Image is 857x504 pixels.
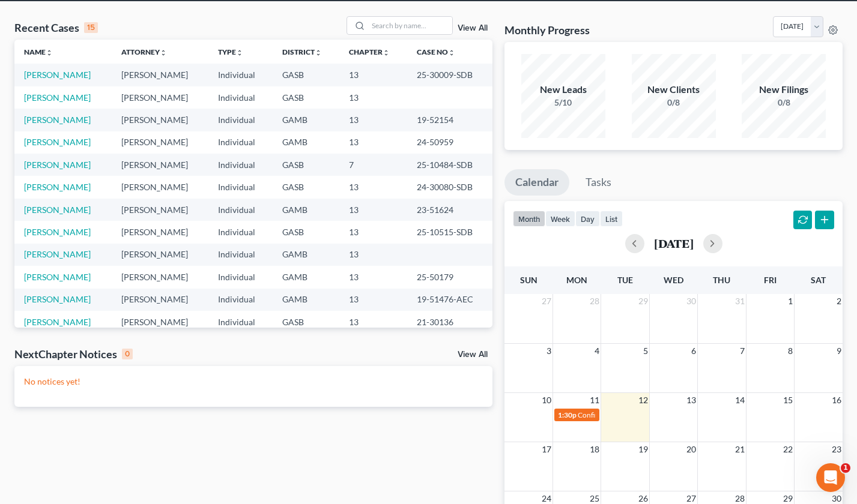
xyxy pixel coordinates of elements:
[407,154,493,176] td: 25-10484-SDB
[273,311,339,333] td: GASB
[112,266,209,288] td: [PERSON_NAME]
[407,266,493,288] td: 25-50179
[24,227,91,237] a: [PERSON_NAME]
[112,311,209,333] td: [PERSON_NAME]
[46,49,53,56] i: unfold_more
[713,275,730,285] span: Thu
[218,47,243,56] a: Typeunfold_more
[589,442,601,457] span: 18
[742,97,826,109] div: 0/8
[589,393,601,407] span: 11
[112,64,209,86] td: [PERSON_NAME]
[685,393,697,407] span: 13
[24,294,91,304] a: [PERSON_NAME]
[545,211,575,227] button: week
[513,211,545,227] button: month
[236,49,243,56] i: unfold_more
[208,221,272,243] td: Individual
[339,266,407,288] td: 13
[208,86,272,109] td: Individual
[112,244,209,266] td: [PERSON_NAME]
[458,24,488,32] a: View All
[24,272,91,282] a: [PERSON_NAME]
[208,154,272,176] td: Individual
[273,109,339,131] td: GAMB
[24,249,91,259] a: [PERSON_NAME]
[632,83,716,97] div: New Clients
[504,169,569,196] a: Calendar
[787,344,794,358] span: 8
[273,266,339,288] td: GAMB
[112,109,209,131] td: [PERSON_NAME]
[642,344,649,358] span: 5
[816,463,845,492] iframe: Intercom live chat
[831,393,843,407] span: 16
[575,211,600,227] button: day
[407,221,493,243] td: 25-10515-SDB
[407,64,493,86] td: 25-30009-SDB
[575,169,622,196] a: Tasks
[448,49,455,56] i: unfold_more
[407,176,493,198] td: 24-30080-SDB
[339,199,407,221] td: 13
[349,47,390,56] a: Chapterunfold_more
[782,442,794,457] span: 22
[112,221,209,243] td: [PERSON_NAME]
[339,109,407,131] td: 13
[208,199,272,221] td: Individual
[690,344,697,358] span: 6
[664,275,683,285] span: Wed
[734,294,746,308] span: 31
[558,410,577,419] span: 1:30p
[787,294,794,308] span: 1
[24,182,91,192] a: [PERSON_NAME]
[208,289,272,311] td: Individual
[734,442,746,457] span: 21
[339,154,407,176] td: 7
[541,442,553,457] span: 17
[835,344,843,358] span: 9
[208,131,272,154] td: Individual
[811,275,826,285] span: Sat
[504,23,590,37] h3: Monthly Progress
[339,131,407,154] td: 13
[24,70,91,80] a: [PERSON_NAME]
[637,294,649,308] span: 29
[112,289,209,311] td: [PERSON_NAME]
[417,47,455,56] a: Case Nounfold_more
[637,393,649,407] span: 12
[24,92,91,103] a: [PERSON_NAME]
[273,199,339,221] td: GAMB
[24,47,53,56] a: Nameunfold_more
[273,244,339,266] td: GAMB
[24,115,91,125] a: [PERSON_NAME]
[782,393,794,407] span: 15
[600,211,623,227] button: list
[112,86,209,109] td: [PERSON_NAME]
[654,237,694,250] h2: [DATE]
[24,376,483,388] p: No notices yet!
[617,275,633,285] span: Tue
[541,393,553,407] span: 10
[282,47,322,56] a: Districtunfold_more
[14,347,133,361] div: NextChapter Notices
[407,109,493,131] td: 19-52154
[273,64,339,86] td: GASB
[14,20,98,35] div: Recent Cases
[520,275,538,285] span: Sun
[407,131,493,154] td: 24-50959
[112,199,209,221] td: [PERSON_NAME]
[24,160,91,170] a: [PERSON_NAME]
[208,244,272,266] td: Individual
[734,393,746,407] span: 14
[764,275,777,285] span: Fri
[589,294,601,308] span: 28
[24,317,91,327] a: [PERSON_NAME]
[112,131,209,154] td: [PERSON_NAME]
[383,49,390,56] i: unfold_more
[339,244,407,266] td: 13
[208,176,272,198] td: Individual
[593,344,601,358] span: 4
[407,311,493,333] td: 21-30136
[339,176,407,198] td: 13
